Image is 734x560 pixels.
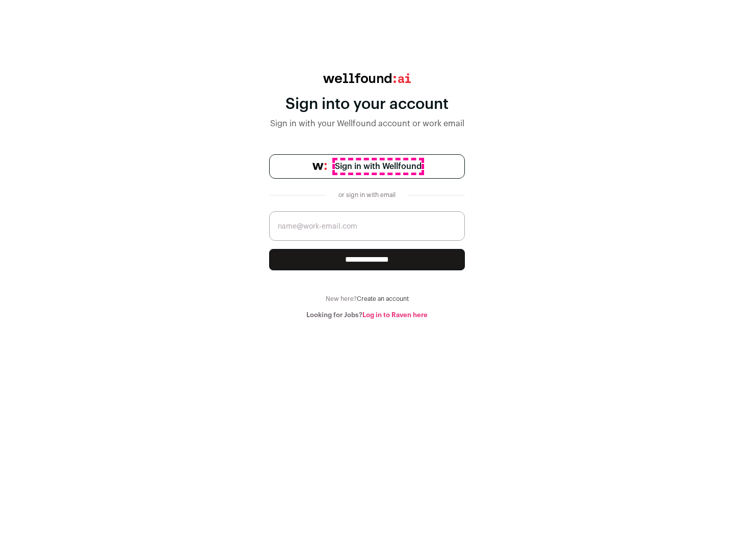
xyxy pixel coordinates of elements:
[269,311,465,319] div: Looking for Jobs?
[269,211,465,241] input: name@work-email.com
[269,95,465,114] div: Sign into your account
[323,73,411,83] img: wellfound:ai
[269,118,465,130] div: Sign in with your Wellfound account or work email
[269,154,465,179] a: Sign in with Wellfound
[269,295,465,303] div: New here?
[362,312,428,318] a: Log in to Raven here
[334,191,400,199] div: or sign in with email
[357,296,409,302] a: Create an account
[335,160,422,173] span: Sign in with Wellfound
[312,163,327,170] img: wellfound-symbol-flush-black-fb3c872781a75f747ccb3a119075da62bfe97bd399995f84a933054e44a575c4.png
